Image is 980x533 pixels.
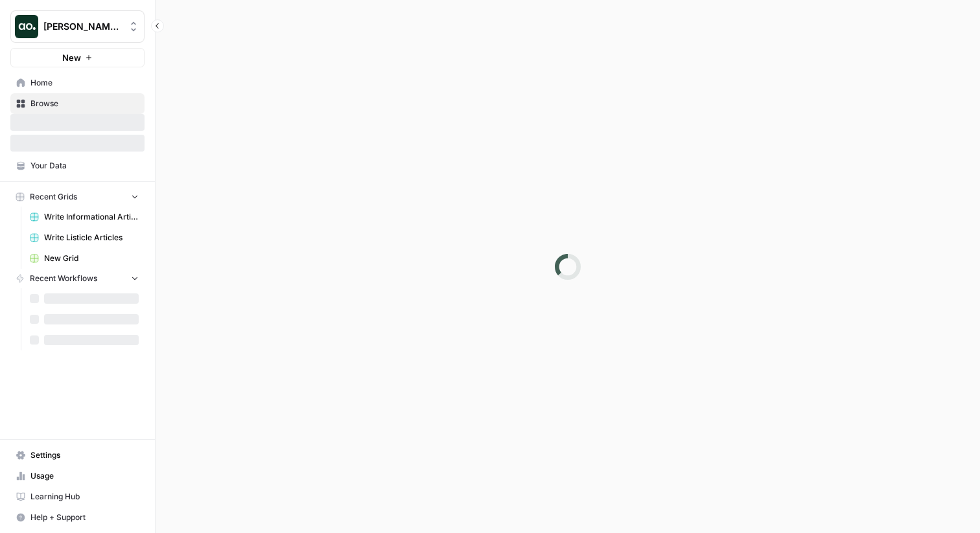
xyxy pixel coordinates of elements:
button: Workspace: Vicky Testing [10,10,145,43]
span: Your Data [30,160,139,172]
span: Learning Hub [30,491,139,503]
span: Browse [30,98,139,109]
button: New [10,48,145,67]
span: [PERSON_NAME] Testing [43,20,122,33]
span: Settings [30,449,139,461]
a: New Grid [24,248,145,269]
a: Home [10,73,145,93]
span: Write Informational Articles [44,211,139,223]
button: Help + Support [10,507,145,528]
span: Help + Support [30,512,139,523]
a: Usage [10,466,145,486]
a: Settings [10,445,145,466]
span: New Grid [44,253,139,264]
a: Write Informational Articles [24,207,145,227]
span: New [62,51,81,64]
span: Recent Workflows [30,273,97,284]
span: Recent Grids [30,191,77,203]
button: Recent Grids [10,187,145,207]
button: Recent Workflows [10,269,145,288]
span: Write Listicle Articles [44,232,139,244]
a: Your Data [10,155,145,176]
a: Learning Hub [10,486,145,507]
a: Browse [10,93,145,114]
span: Home [30,77,139,89]
img: Vicky Testing Logo [15,15,38,38]
a: Write Listicle Articles [24,227,145,248]
span: Usage [30,470,139,482]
